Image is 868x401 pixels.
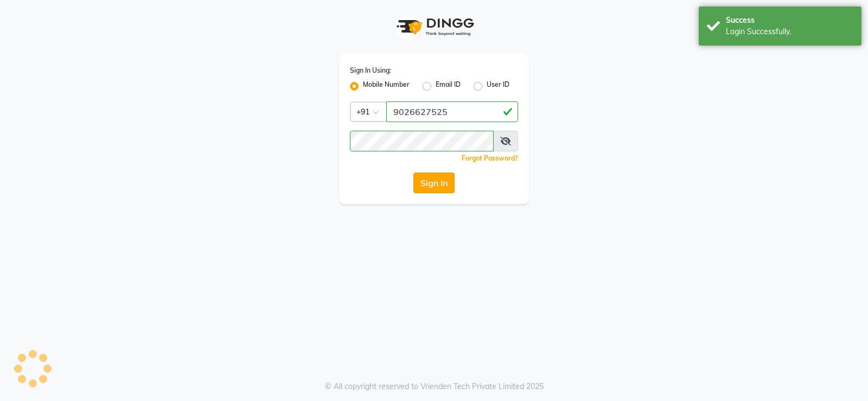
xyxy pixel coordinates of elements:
[350,131,494,151] input: Username
[413,173,455,193] button: Sign In
[436,80,461,93] label: Email ID
[726,15,853,26] div: Success
[363,80,410,93] label: Mobile Number
[487,80,509,93] label: User ID
[350,66,391,75] label: Sign In Using:
[386,101,518,122] input: Username
[726,26,853,37] div: Login Successfully.
[462,154,518,162] a: Forgot Password?
[391,11,477,43] img: logo1.svg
